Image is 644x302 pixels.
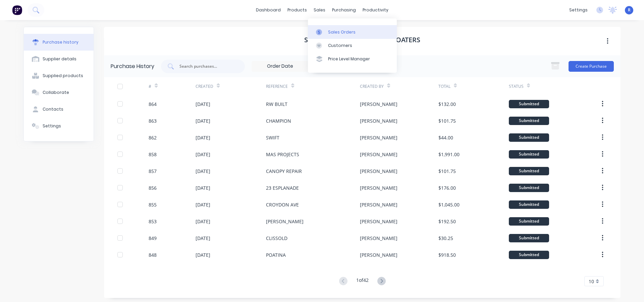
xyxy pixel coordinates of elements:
[628,7,631,13] span: R
[266,184,299,191] div: 23 ESPLANADE
[310,5,329,15] div: sales
[360,83,384,89] div: Created By
[149,83,151,89] div: #
[509,100,549,108] div: Submitted
[509,200,549,209] div: Submitted
[196,218,210,225] div: [DATE]
[43,89,69,96] div: Collaborate
[252,61,308,71] input: Order Date
[24,34,94,51] button: Purchase history
[359,5,392,15] div: productivity
[266,235,287,242] div: CLISSOLD
[360,201,397,208] div: [PERSON_NAME]
[284,5,310,15] div: products
[438,117,456,124] div: $101.75
[360,117,397,124] div: [PERSON_NAME]
[328,43,352,49] div: Customers
[196,184,210,191] div: [DATE]
[308,39,397,52] a: Customers
[438,101,456,108] div: $132.00
[196,101,210,108] div: [DATE]
[24,67,94,84] button: Supplied products
[304,36,420,44] h1: SEVANNAH PTY LTD T/A A1 Coaters
[266,134,279,141] div: SWIFT
[196,235,210,242] div: [DATE]
[438,168,456,175] div: $101.75
[438,218,456,225] div: $192.50
[356,277,369,286] div: 1 of 42
[149,201,157,208] div: 855
[360,151,397,158] div: [PERSON_NAME]
[438,251,456,258] div: $918.50
[266,201,299,208] div: CROYDON AVE
[43,73,83,79] div: Supplied products
[111,62,154,70] div: Purchase History
[43,39,78,45] div: Purchase history
[12,5,22,15] img: Factory
[149,251,157,258] div: 848
[179,63,234,70] input: Search purchases...
[509,217,549,226] div: Submitted
[308,52,397,66] a: Price Level Manager
[438,235,453,242] div: $30.25
[328,29,356,35] div: Sales Orders
[509,117,549,125] div: Submitted
[266,117,291,124] div: CHAMPION
[149,218,157,225] div: 853
[509,133,549,142] div: Submitted
[196,201,210,208] div: [DATE]
[509,83,524,89] div: Status
[149,235,157,242] div: 849
[149,117,157,124] div: 863
[24,118,94,134] button: Settings
[149,168,157,175] div: 857
[43,106,63,112] div: Contacts
[360,168,397,175] div: [PERSON_NAME]
[196,117,210,124] div: [DATE]
[360,134,397,141] div: [PERSON_NAME]
[266,83,288,89] div: Reference
[509,167,549,175] div: Submitted
[196,134,210,141] div: [DATE]
[196,83,213,89] div: Created
[329,5,359,15] div: purchasing
[438,83,450,89] div: Total
[509,150,549,159] div: Submitted
[569,61,614,72] button: Create Purchase
[266,251,286,258] div: POATINA
[360,251,397,258] div: [PERSON_NAME]
[149,151,157,158] div: 858
[266,168,302,175] div: CANOPY REPAIR
[149,184,157,191] div: 856
[196,251,210,258] div: [DATE]
[149,101,157,108] div: 864
[308,25,397,39] a: Sales Orders
[196,151,210,158] div: [DATE]
[24,51,94,67] button: Supplier details
[438,151,460,158] div: $1,991.00
[149,134,157,141] div: 862
[566,5,591,15] div: settings
[360,218,397,225] div: [PERSON_NAME]
[360,101,397,108] div: [PERSON_NAME]
[266,151,299,158] div: MAS PROJECTS
[196,168,210,175] div: [DATE]
[438,184,456,191] div: $176.00
[266,101,287,108] div: RW BUILT
[589,278,594,285] span: 10
[43,56,76,62] div: Supplier details
[253,5,284,15] a: dashboard
[266,218,304,225] div: [PERSON_NAME]
[438,201,460,208] div: $1,045.00
[438,134,453,141] div: $44.00
[328,56,370,62] div: Price Level Manager
[24,101,94,118] button: Contacts
[360,184,397,191] div: [PERSON_NAME]
[43,123,61,129] div: Settings
[509,251,549,259] div: Submitted
[509,184,549,192] div: Submitted
[360,235,397,242] div: [PERSON_NAME]
[24,84,94,101] button: Collaborate
[509,234,549,242] div: Submitted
